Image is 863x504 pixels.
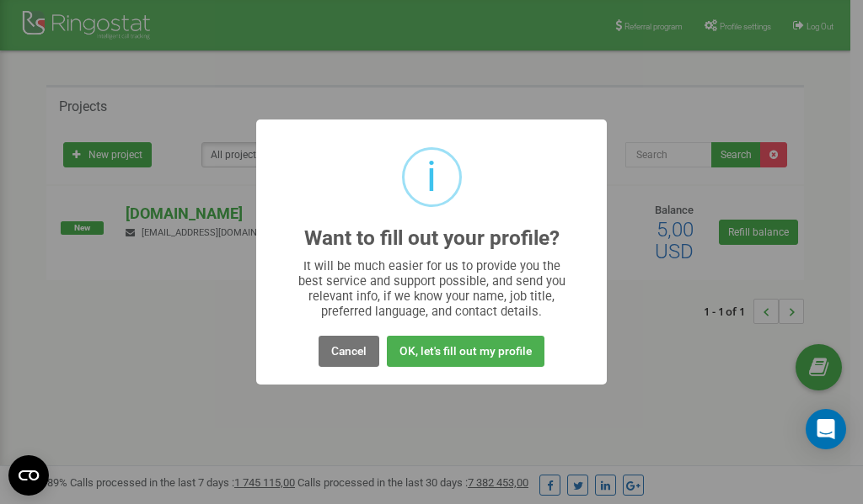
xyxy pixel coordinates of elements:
h2: Want to fill out your profile? [304,227,560,250]
div: It will be much easier for us to provide you the best service and support possible, and send you ... [290,258,574,319]
button: Open CMP widget [8,455,49,496]
button: OK, let's fill out my profile [387,336,544,367]
div: i [426,150,437,204]
div: Open Intercom Messenger [806,409,846,449]
button: Cancel [319,336,379,367]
